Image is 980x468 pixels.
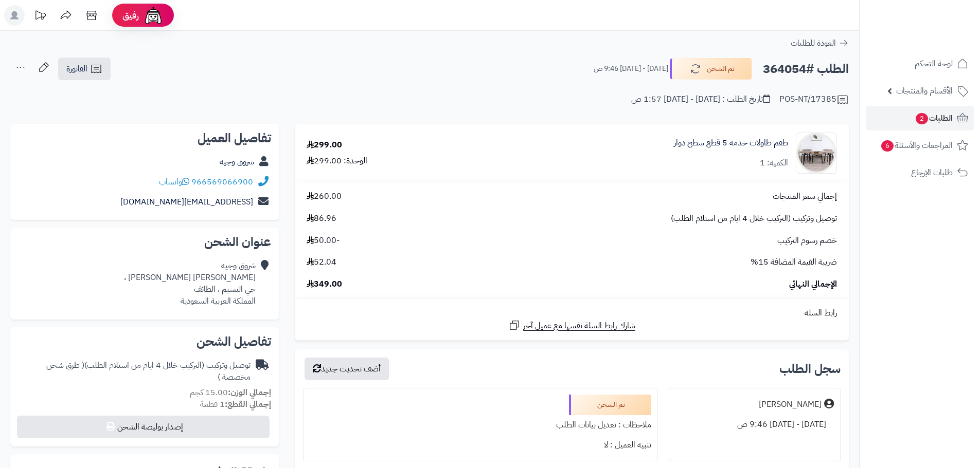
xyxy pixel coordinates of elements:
div: 299.00 [307,139,342,151]
div: تم الشحن [569,395,651,415]
div: تنبيه العميل : لا [310,435,651,455]
a: واتساب [159,176,189,188]
span: 86.96 [307,213,336,224]
div: الكمية: 1 [760,157,788,169]
div: [PERSON_NAME] [759,399,822,410]
span: توصيل وتركيب (التركيب خلال 4 ايام من استلام الطلب) [671,213,837,224]
div: شروق وجيه [PERSON_NAME] [PERSON_NAME] ، حي النسيم ، الطائف المملكة العربية السعودية [124,260,256,307]
span: رفيق [122,9,139,22]
span: الفاتورة [66,63,87,75]
strong: إجمالي القطع: [225,398,271,410]
span: الإجمالي النهائي [789,278,837,290]
img: ai-face.png [143,5,164,26]
small: 1 قطعة [200,398,271,410]
h2: تفاصيل الشحن [19,335,271,348]
strong: إجمالي الوزن: [228,386,271,399]
h2: عنوان الشحن [19,236,271,248]
span: الأقسام والمنتجات [896,84,953,98]
span: 52.04 [307,256,336,268]
span: ( طرق شحن مخصصة ) [46,359,251,383]
a: العودة للطلبات [791,37,849,49]
h2: الطلب #364054 [763,59,849,80]
a: شارك رابط السلة نفسها مع عميل آخر [508,319,635,332]
span: 6 [881,140,894,152]
button: تم الشحن [670,58,752,80]
small: 15.00 كجم [190,386,271,399]
div: POS-NT/17385 [779,93,849,106]
span: طلبات الإرجاع [911,165,953,180]
img: logo-2.png [910,27,970,49]
span: شارك رابط السلة نفسها مع عميل آخر [523,320,635,332]
button: أضف تحديث جديد [305,358,389,380]
div: توصيل وتركيب (التركيب خلال 4 ايام من استلام الطلب) [19,360,251,383]
div: الوحدة: 299.00 [307,155,367,167]
a: الفاتورة [58,58,111,80]
span: ضريبة القيمة المضافة 15% [751,256,837,268]
span: العودة للطلبات [791,37,836,49]
a: الطلبات2 [866,106,974,130]
h3: سجل الطلب [779,363,841,375]
span: 2 [916,113,928,124]
span: 260.00 [307,191,342,202]
span: الطلبات [915,111,953,125]
span: المراجعات والأسئلة [880,138,953,153]
a: المراجعات والأسئلة6 [866,133,974,158]
a: تحديثات المنصة [27,5,53,28]
h2: تفاصيل العميل [19,132,271,144]
div: تاريخ الطلب : [DATE] - [DATE] 1:57 ص [631,93,770,105]
span: إجمالي سعر المنتجات [773,191,837,202]
div: ملاحظات : تعديل بيانات الطلب [310,415,651,435]
a: لوحة التحكم [866,51,974,76]
a: شروق وجيه [220,156,254,168]
img: 1741873033-1-90x90.jpg [796,133,836,174]
span: خصم رسوم التركيب [777,235,837,247]
a: طقم طاولات خدمة 5 قطع سطح دوار [674,137,788,149]
a: [EMAIL_ADDRESS][DOMAIN_NAME] [120,196,253,208]
button: إصدار بوليصة الشحن [17,416,270,438]
a: 966569066900 [191,176,253,188]
span: 349.00 [307,278,342,290]
div: رابط السلة [299,307,845,319]
span: لوحة التحكم [915,57,953,71]
a: طلبات الإرجاع [866,160,974,185]
small: [DATE] - [DATE] 9:46 ص [594,64,668,74]
div: [DATE] - [DATE] 9:46 ص [675,415,834,435]
span: -50.00 [307,235,340,247]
